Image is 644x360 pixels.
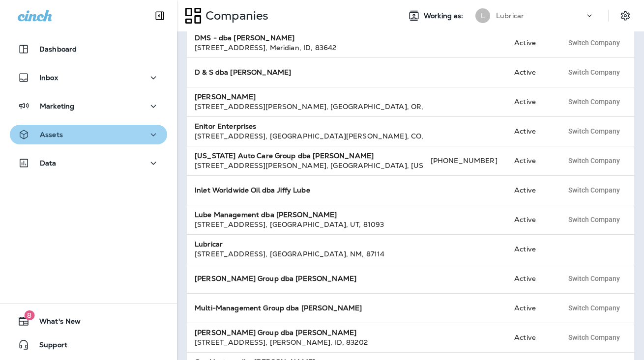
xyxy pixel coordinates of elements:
[563,271,625,286] button: Switch Company
[563,330,625,345] button: Switch Company
[10,335,167,355] button: Support
[423,146,506,175] td: [PHONE_NUMBER]
[39,45,77,53] p: Dashboard
[195,249,415,259] div: [STREET_ADDRESS] , [GEOGRAPHIC_DATA] , NM , 87114
[195,210,337,219] strong: Lube Management dba [PERSON_NAME]
[195,161,415,170] div: [STREET_ADDRESS][PERSON_NAME] , [GEOGRAPHIC_DATA] , [US_STATE] , 46060
[475,8,490,23] div: L
[563,94,625,109] button: Switch Company
[506,293,555,323] td: Active
[568,39,620,46] span: Switch Company
[195,220,415,229] div: [STREET_ADDRESS] , [GEOGRAPHIC_DATA] , UT , 81093
[29,341,67,353] span: Support
[195,131,415,141] div: [STREET_ADDRESS] , [GEOGRAPHIC_DATA][PERSON_NAME] , CO , 80525
[40,131,63,138] p: Assets
[195,151,374,160] strong: [US_STATE] Auto Care Group dba [PERSON_NAME]
[195,274,356,283] strong: [PERSON_NAME] Group dba [PERSON_NAME]
[24,310,34,320] span: 8
[195,186,310,194] strong: Inlet Worldwide Oil dba Jiffy Lube
[568,157,620,164] span: Switch Company
[563,183,625,197] button: Switch Company
[563,35,625,50] button: Switch Company
[195,92,256,101] strong: [PERSON_NAME]
[146,6,174,26] button: Collapse Sidebar
[506,264,555,293] td: Active
[568,69,620,76] span: Switch Company
[616,7,634,25] button: Settings
[195,102,415,111] div: [STREET_ADDRESS][PERSON_NAME] , [GEOGRAPHIC_DATA] , OR , 97266
[195,33,294,42] strong: DMS - dba [PERSON_NAME]
[568,305,620,311] span: Switch Company
[568,98,620,105] span: Switch Company
[10,311,167,331] button: 8What's New
[563,153,625,168] button: Switch Company
[40,102,74,110] p: Marketing
[506,205,555,234] td: Active
[568,334,620,341] span: Switch Company
[563,301,625,315] button: Switch Company
[10,39,167,59] button: Dashboard
[568,216,620,223] span: Switch Company
[10,153,167,173] button: Data
[195,68,291,77] strong: D & S dba [PERSON_NAME]
[496,12,524,20] p: Lubricar
[506,87,555,116] td: Active
[195,304,362,312] strong: Multi-Management Group dba [PERSON_NAME]
[506,28,555,57] td: Active
[563,124,625,138] button: Switch Company
[10,125,167,144] button: Assets
[202,8,268,23] p: Companies
[568,128,620,135] span: Switch Company
[40,159,57,167] p: Data
[563,212,625,227] button: Switch Company
[195,122,257,131] strong: Enitor Enterprises
[424,12,466,20] span: Working as:
[568,275,620,282] span: Switch Company
[506,116,555,146] td: Active
[563,65,625,80] button: Switch Company
[506,57,555,87] td: Active
[29,317,81,329] span: What's New
[506,323,555,352] td: Active
[39,74,58,82] p: Inbox
[10,96,167,116] button: Marketing
[568,187,620,194] span: Switch Company
[195,328,356,337] strong: [PERSON_NAME] Group dba [PERSON_NAME]
[506,234,555,264] td: Active
[506,175,555,205] td: Active
[506,146,555,175] td: Active
[195,337,415,347] div: [STREET_ADDRESS] , [PERSON_NAME] , ID , 83202
[10,68,167,87] button: Inbox
[195,240,223,249] strong: Lubricar
[195,43,415,53] div: [STREET_ADDRESS] , Meridian , ID , 83642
